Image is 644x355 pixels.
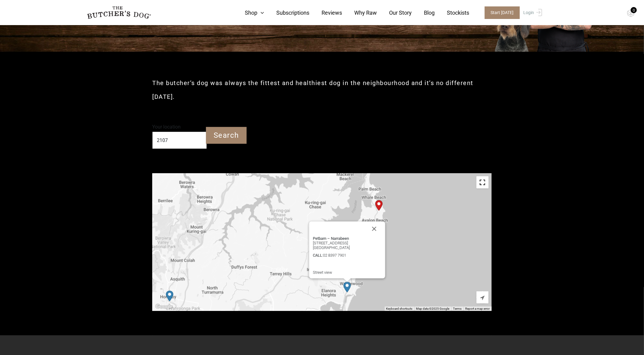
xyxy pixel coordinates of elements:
button: Keyboard shortcuts [386,307,413,311]
div: Petbarn – Narrabeen [344,282,351,293]
div: 0 [631,7,637,13]
a: Start [DATE] [479,6,522,19]
input: Search [206,127,247,144]
a: Subscriptions [264,9,310,17]
div: Start location [375,200,383,211]
a: Our Story [377,9,412,17]
h2: The butcher’s dog was always the fittest and healthiest dog in the neighbourhood and it’s no diff... [153,76,492,104]
a: Street view [313,270,332,275]
a: Stockists [435,9,469,17]
a: Login [522,6,542,19]
a: Terms [453,307,462,310]
a: Why Raw [342,9,377,17]
span:  [480,295,485,301]
a: Reviews [310,9,342,17]
div: PetO Hornsby [166,291,173,301]
img: TBD_Cart-Empty.png [627,9,635,17]
button: Close [367,222,381,236]
a: 02 8397 7901 [323,253,346,258]
img: Google [154,303,174,311]
a: Shop [233,9,264,17]
span: [STREET_ADDRESS] [313,241,381,245]
strong: CALL [313,253,322,258]
a: Open this area in Google Maps (opens a new window) [154,303,174,311]
span: Start [DATE] [485,6,520,19]
a: Blog [412,9,435,17]
strong: Petbarn – Narrabeen [313,236,349,241]
span: : [313,253,381,258]
span: Map data ©2025 Google [416,307,450,310]
a: Get Directions [313,262,360,270]
span: [GEOGRAPHIC_DATA] [313,245,381,250]
button: Toggle fullscreen view [477,176,489,189]
a: Report a map error [466,307,490,310]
